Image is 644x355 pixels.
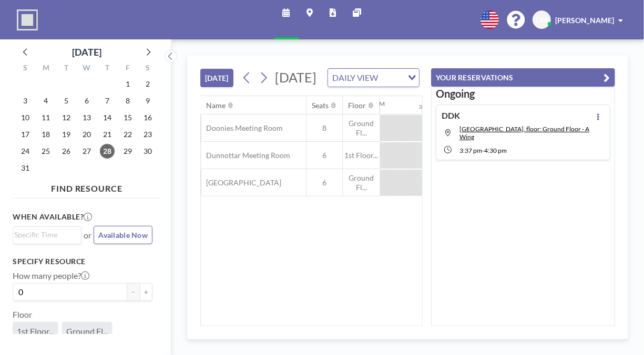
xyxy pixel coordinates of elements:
[13,270,89,281] label: How many people?
[38,144,53,159] span: Monday, August 25, 2025
[141,144,156,159] span: Saturday, August 30, 2025
[459,147,482,154] span: 3:37 PM
[18,161,33,175] span: Sunday, August 31, 2025
[98,231,148,239] span: Available Now
[482,147,484,154] span: -
[117,62,138,76] div: F
[59,93,74,108] span: Tuesday, August 5, 2025
[138,62,158,76] div: S
[13,179,161,194] h4: FIND RESOURCE
[459,125,589,141] span: Loirston Meeting Room, floor: Ground Floor - A Wing
[330,71,381,85] span: DAILY VIEW
[100,110,115,125] span: Thursday, August 14, 2025
[141,110,156,125] span: Saturday, August 16, 2025
[201,123,283,133] span: Doonies Meeting Room
[14,229,75,241] input: Search for option
[100,93,115,108] span: Thursday, August 7, 2025
[431,68,615,87] button: YOUR RESERVATIONS
[348,101,366,110] div: Floor
[97,62,117,76] div: T
[77,62,97,76] div: W
[127,283,140,301] button: -
[343,151,380,160] span: 1st Floor...
[13,227,81,243] div: Search for option
[120,144,135,159] span: Friday, August 29, 2025
[72,45,101,59] div: [DATE]
[200,69,233,87] button: [DATE]
[120,93,135,108] span: Friday, August 8, 2025
[484,147,507,154] span: 4:30 PM
[201,151,290,160] span: Dunnottar Meeting Room
[38,127,53,142] span: Monday, August 18, 2025
[79,144,94,159] span: Wednesday, August 27, 2025
[120,77,135,91] span: Friday, August 1, 2025
[141,77,156,91] span: Saturday, August 2, 2025
[59,144,74,159] span: Tuesday, August 26, 2025
[306,178,342,187] span: 6
[442,110,460,121] h4: DDK
[206,101,226,110] div: Name
[13,309,32,320] label: Floor
[17,9,38,30] img: organization-logo
[18,127,33,142] span: Sunday, August 17, 2025
[120,127,135,142] span: Friday, August 22, 2025
[59,127,74,142] span: Tuesday, August 19, 2025
[343,119,380,137] span: Ground Fl...
[84,230,91,241] span: or
[140,283,152,301] button: +
[59,110,74,125] span: Tuesday, August 12, 2025
[343,173,380,192] span: Ground Fl...
[17,326,54,337] span: 1st Floor...
[18,144,33,159] span: Sunday, August 24, 2025
[66,326,108,337] span: Ground Fl...
[436,87,610,100] h3: Ongoing
[36,62,56,76] div: M
[555,16,614,25] span: [PERSON_NAME]
[79,93,94,108] span: Wednesday, August 6, 2025
[94,226,152,244] button: Available Now
[38,110,53,125] span: Monday, August 11, 2025
[100,144,115,159] span: Thursday, August 28, 2025
[275,69,316,85] span: [DATE]
[312,101,329,110] div: Seats
[18,93,33,108] span: Sunday, August 3, 2025
[79,127,94,142] span: Wednesday, August 20, 2025
[141,127,156,142] span: Saturday, August 23, 2025
[100,127,115,142] span: Thursday, August 21, 2025
[201,178,281,187] span: [GEOGRAPHIC_DATA]
[79,110,94,125] span: Wednesday, August 13, 2025
[13,257,152,266] h3: Specify resource
[419,103,425,110] div: 30
[56,62,77,76] div: T
[18,110,33,125] span: Sunday, August 10, 2025
[120,110,135,125] span: Friday, August 15, 2025
[38,93,53,108] span: Monday, August 4, 2025
[536,15,548,25] span: DM
[382,71,402,85] input: Search for option
[141,93,156,108] span: Saturday, August 9, 2025
[306,151,342,160] span: 6
[306,123,342,133] span: 8
[15,62,36,76] div: S
[328,69,419,87] div: Search for option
